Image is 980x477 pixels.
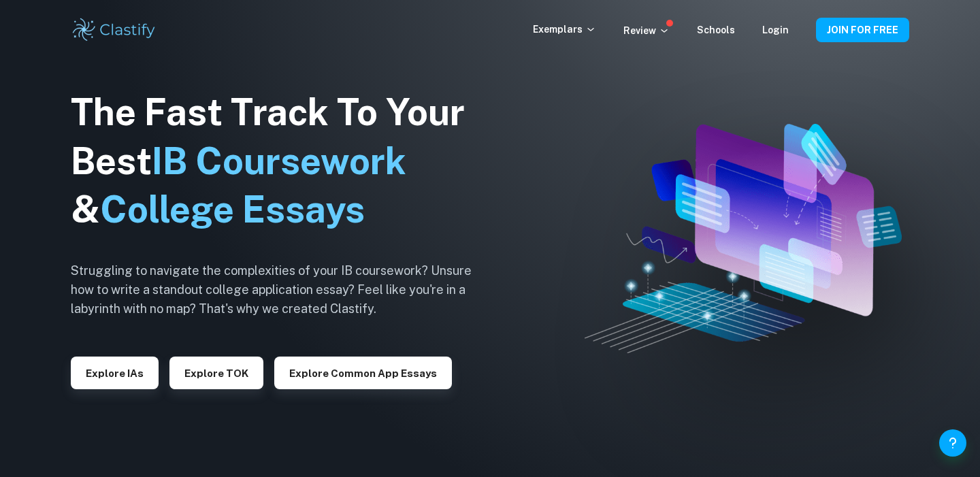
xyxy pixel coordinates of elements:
[71,88,493,235] h1: The Fast Track To Your Best &
[939,429,966,457] button: Help and Feedback
[697,24,735,35] a: Schools
[71,366,159,379] a: Explore IAs
[71,357,159,389] button: Explore IAs
[100,188,365,231] span: College Essays
[169,366,263,379] a: Explore TOK
[816,18,909,42] button: JOIN FOR FREE
[533,22,596,37] p: Exemplars
[169,357,263,389] button: Explore TOK
[152,139,406,182] span: IB Coursework
[623,23,670,38] p: Review
[71,261,493,318] h6: Struggling to navigate the complexities of your IB coursework? Unsure how to write a standout col...
[71,16,157,44] img: Clastify logo
[274,366,452,379] a: Explore Common App essays
[274,357,452,389] button: Explore Common App essays
[762,24,789,35] a: Login
[585,124,901,352] img: Clastify hero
